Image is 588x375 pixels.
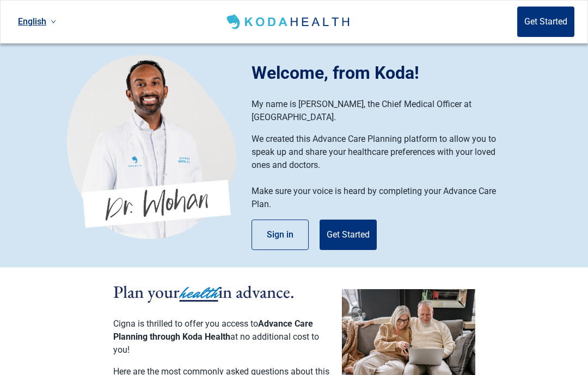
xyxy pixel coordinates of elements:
button: Sign in [252,220,309,250]
button: Get Started [517,7,574,37]
span: health [180,281,218,305]
p: My name is [PERSON_NAME], the Chief Medical Officer at [GEOGRAPHIC_DATA]. [252,98,510,124]
span: Plan your [113,280,180,303]
span: Cigna is thrilled to offer you access to [113,318,258,329]
p: Make sure your voice is heard by completing your Advance Care Plan. [252,185,510,211]
span: down [51,19,56,24]
img: Koda Health [67,54,236,239]
img: Koda Health [224,13,353,30]
p: We created this Advance Care Planning platform to allow you to speak up and share your healthcare... [252,133,510,172]
button: Get Started [320,220,377,250]
a: Current language: English [14,12,60,30]
h1: Welcome, from Koda! [252,60,521,86]
span: in advance. [218,280,295,303]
